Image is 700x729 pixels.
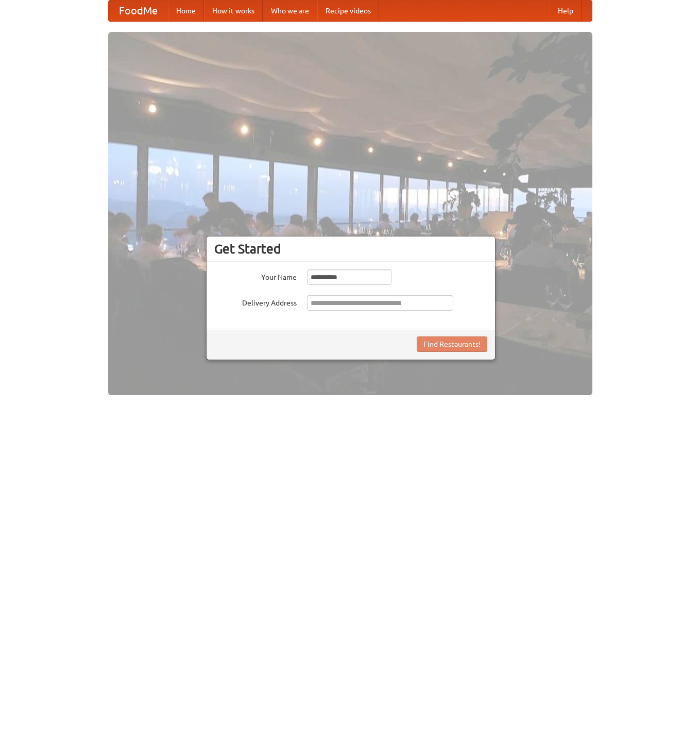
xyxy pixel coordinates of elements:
[263,1,317,21] a: Who we are
[214,295,297,308] label: Delivery Address
[317,1,379,21] a: Recipe videos
[168,1,204,21] a: Home
[214,241,487,257] h3: Get Started
[417,336,487,352] button: Find Restaurants!
[550,1,582,21] a: Help
[109,1,168,21] a: FoodMe
[214,269,297,282] label: Your Name
[204,1,263,21] a: How it works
